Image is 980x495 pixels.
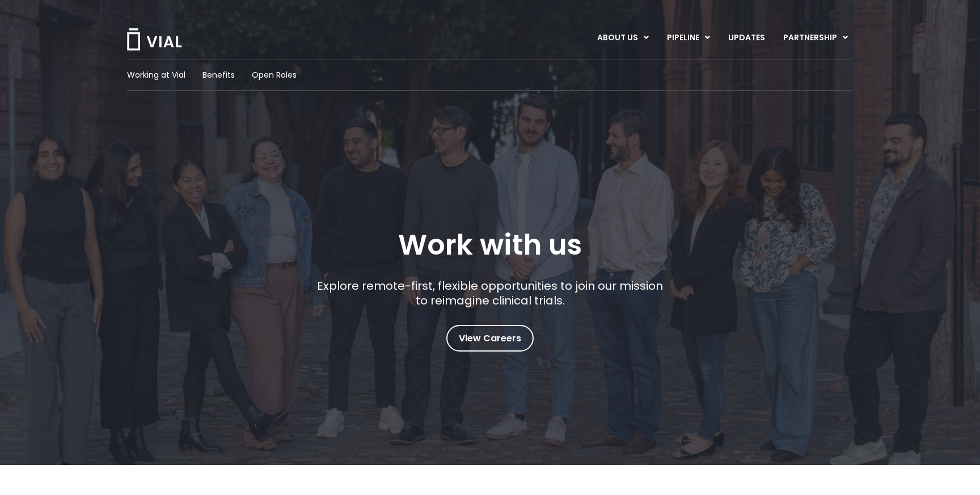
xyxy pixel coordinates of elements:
a: Open Roles [252,69,297,81]
a: UPDATES [719,28,774,48]
p: Explore remote-first, flexible opportunities to join our mission to reimagine clinical trials. [313,278,668,308]
img: Vial Logo [126,28,183,50]
a: PARTNERSHIPMenu Toggle [774,28,857,48]
span: View Careers [459,331,521,346]
h1: Work with us [398,229,582,261]
a: PIPELINEMenu Toggle [658,28,719,48]
a: ABOUT USMenu Toggle [588,28,657,48]
a: Benefits [202,69,235,81]
a: Working at Vial [127,69,185,81]
a: View Careers [446,325,534,352]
